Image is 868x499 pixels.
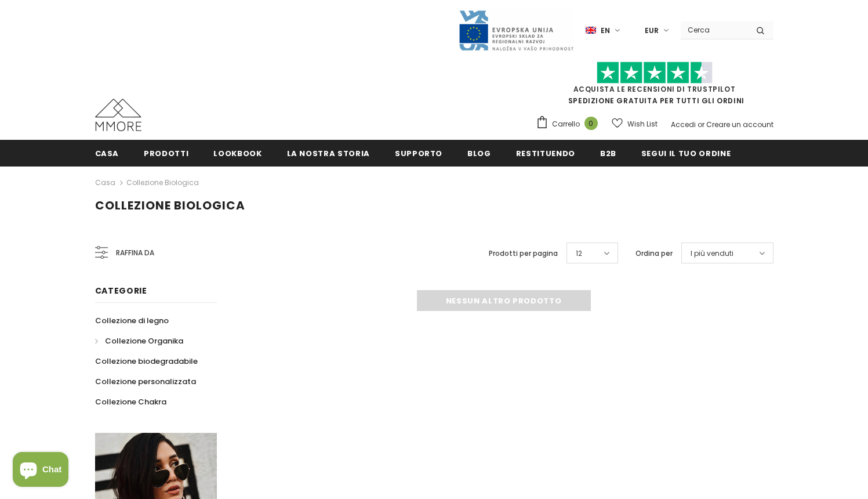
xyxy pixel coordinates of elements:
span: SPEDIZIONE GRATUITA PER TUTTI GLI ORDINI [536,67,773,106]
a: Restituendo [516,140,575,166]
span: La nostra storia [287,148,370,159]
span: Categorie [95,285,147,296]
a: B2B [600,140,616,166]
span: Raffina da [116,247,154,259]
span: Collezione biologica [95,197,245,214]
span: I più venduti [691,248,733,259]
a: Collezione personalizzata [95,371,196,392]
span: 12 [576,248,582,259]
a: Casa [95,176,115,190]
span: Segui il tuo ordine [641,148,731,159]
inbox-online-store-chat: Shopify online store chat [9,452,72,490]
a: Collezione biologica [126,178,199,187]
a: Collezione Organika [95,331,183,351]
span: Collezione Chakra [95,396,166,407]
label: Prodotti per pagina [489,248,558,259]
a: Lookbook [213,140,262,166]
a: Segui il tuo ordine [641,140,731,166]
span: Lookbook [213,148,262,159]
span: Wish List [627,118,658,130]
a: Wish List [612,114,658,134]
a: Carrello 0 [536,115,604,133]
span: Restituendo [516,148,575,159]
span: Collezione Organika [105,335,183,346]
span: or [698,120,704,129]
span: en [601,25,610,37]
a: Javni Razpis [458,25,574,35]
img: i-lang-1.png [586,26,596,35]
a: Creare un account [706,120,773,129]
a: Collezione di legno [95,310,169,331]
a: supporto [395,140,442,166]
a: Casa [95,140,119,166]
a: Collezione Chakra [95,392,166,412]
a: Blog [467,140,491,166]
a: Acquista le recensioni di TrustPilot [573,84,736,94]
a: La nostra storia [287,140,370,166]
a: Collezione biodegradabile [95,351,198,371]
span: Prodotti [144,148,188,159]
span: Casa [95,148,119,159]
span: Collezione di legno [95,315,169,326]
a: Prodotti [144,140,188,166]
span: EUR [645,25,659,37]
a: Accedi [671,120,696,129]
span: 0 [584,117,598,130]
input: Search Site [681,21,747,38]
img: Casi MMORE [95,99,141,131]
img: Fidati di Pilot Stars [597,62,713,84]
span: Collezione biodegradabile [95,356,198,367]
span: supporto [395,148,442,159]
label: Ordina per [635,248,673,259]
span: Carrello [552,118,580,130]
span: B2B [600,148,616,159]
span: Collezione personalizzata [95,376,196,387]
span: Blog [467,148,491,159]
img: Javni Razpis [458,9,574,52]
